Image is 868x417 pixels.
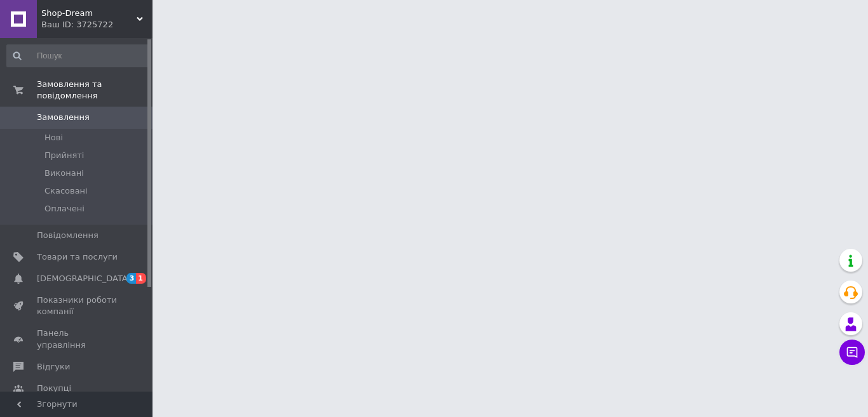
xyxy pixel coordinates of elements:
[37,383,71,394] span: Покупці
[839,340,865,365] button: Чат з покупцем
[44,150,84,161] span: Прийняті
[6,44,150,67] input: Пошук
[44,185,88,197] span: Скасовані
[37,251,118,263] span: Товари та послуги
[44,132,63,143] span: Нові
[37,79,153,102] span: Замовлення та повідомлення
[37,328,118,350] span: Панель управління
[37,230,98,241] span: Повідомлення
[136,273,146,284] span: 1
[41,8,137,19] span: Shop-Dream
[44,168,84,179] span: Виконані
[37,295,118,317] span: Показники роботи компанії
[37,273,131,284] span: [DEMOGRAPHIC_DATA]
[37,361,70,373] span: Відгуки
[37,112,90,123] span: Замовлення
[126,273,137,284] span: 3
[44,203,85,215] span: Оплачені
[41,19,153,30] div: Ваш ID: 3725722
